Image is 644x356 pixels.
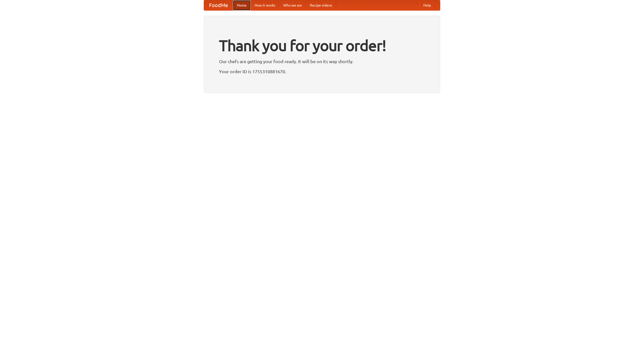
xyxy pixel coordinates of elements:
[419,0,435,10] a: Help
[279,0,306,10] a: Who we are
[219,33,425,58] h1: Thank you for your order!
[219,68,425,75] p: Your order ID is 1755310881670.
[219,58,425,65] p: Our chefs are getting your food ready. It will be on its way shortly.
[233,0,251,10] a: Home
[306,0,336,10] a: Recipe videos
[204,0,233,10] a: FoodMe
[251,0,279,10] a: How it works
